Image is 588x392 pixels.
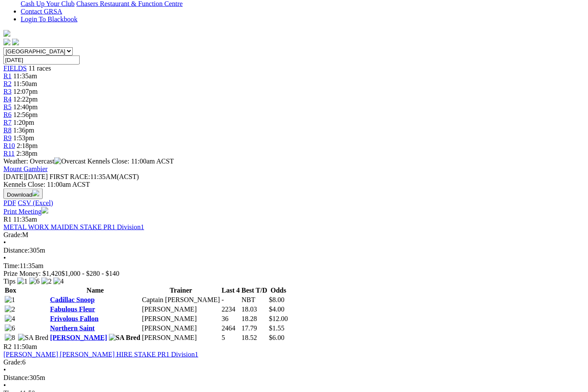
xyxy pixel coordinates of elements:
img: 1 [17,278,28,285]
span: 1:20pm [13,119,34,126]
span: R8 [3,127,12,134]
img: download.svg [32,190,39,197]
span: 12:56pm [13,111,38,118]
span: 11:50am [13,80,37,87]
span: • [3,254,6,262]
span: 11:35am [13,216,37,223]
span: R9 [3,134,12,142]
span: R2 [3,343,12,350]
img: printer.svg [41,207,48,214]
img: facebook.svg [3,39,10,46]
span: [DATE] [3,173,48,180]
a: [PERSON_NAME] [50,334,107,341]
div: 305m [3,247,585,254]
a: [PERSON_NAME] [PERSON_NAME] HIRE STAKE PR1 Division1 [3,351,198,358]
span: $8.00 [269,296,285,303]
span: 12:07pm [13,88,38,95]
span: • [3,382,6,389]
div: M [3,231,585,239]
td: 18.52 [241,333,268,342]
a: R6 [3,111,12,118]
a: R7 [3,119,12,126]
span: 1:36pm [13,127,34,134]
td: 18.03 [241,305,268,314]
a: Northern Saint [50,324,95,332]
span: • [3,239,6,246]
span: 12:22pm [13,96,38,103]
div: Kennels Close: 11:00am ACST [3,181,585,188]
span: 1:53pm [13,134,34,142]
img: 6 [29,278,40,285]
div: Prize Money: $1,420 [3,270,585,278]
a: FIELDS [3,65,27,72]
td: [PERSON_NAME] [142,324,220,333]
td: - [221,296,240,304]
span: Grade: [3,358,22,366]
span: Weather: Overcast [3,157,87,165]
a: Login To Blackbook [21,15,77,23]
img: Overcast [54,157,86,165]
img: logo-grsa-white.png [3,30,10,37]
a: Print Meeting [3,208,48,215]
th: Best T/D [241,286,268,295]
img: 8 [5,334,15,342]
a: R11 [3,150,15,157]
a: PDF [3,199,16,207]
span: Kennels Close: 11:00am ACST [87,157,174,165]
div: 11:35am [3,262,585,270]
a: R2 [3,80,12,87]
td: [PERSON_NAME] [142,305,220,314]
a: Cadillac Snoop [50,296,95,303]
span: [DATE] [3,173,26,180]
a: R4 [3,96,12,103]
th: Odds [269,286,288,295]
span: Box [5,287,16,294]
span: 2:38pm [16,150,37,157]
img: 1 [5,296,15,304]
span: $6.00 [269,334,285,341]
a: Fabulous Fleur [50,306,95,313]
a: R10 [3,142,15,149]
span: R1 [3,72,12,80]
span: 12:40pm [13,103,38,111]
th: Trainer [142,286,220,295]
td: 18.28 [241,315,268,323]
a: Frivolous Fallon [50,315,98,322]
span: • [3,366,6,373]
img: 2 [41,278,52,285]
a: Contact GRSA [21,8,62,15]
td: 17.79 [241,324,268,333]
td: NBT [241,296,268,304]
span: 11:35AM(ACST) [50,173,139,180]
a: R3 [3,88,12,95]
a: METAL WORX MAIDEN STAKE PR1 Division1 [3,223,144,231]
span: 11:35am [13,72,37,80]
td: [PERSON_NAME] [142,333,220,342]
td: 2234 [221,305,240,314]
span: $1.55 [269,324,285,332]
span: Time: [3,262,20,269]
td: Captain [PERSON_NAME] [142,296,220,304]
span: FIRST RACE: [50,173,90,180]
button: Download [3,188,43,199]
span: R1 [3,216,12,223]
span: $1,000 - $280 - $140 [62,270,120,277]
div: 6 [3,358,585,366]
img: 6 [5,324,15,332]
a: R5 [3,103,12,111]
td: 5 [221,333,240,342]
span: 11 races [28,65,51,72]
img: SA Bred [18,334,49,342]
a: Mount Gambier [3,165,48,173]
img: SA Bred [109,334,140,342]
img: 4 [53,278,64,285]
img: 2 [5,306,15,313]
span: Tips [3,278,15,285]
td: 2464 [221,324,240,333]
